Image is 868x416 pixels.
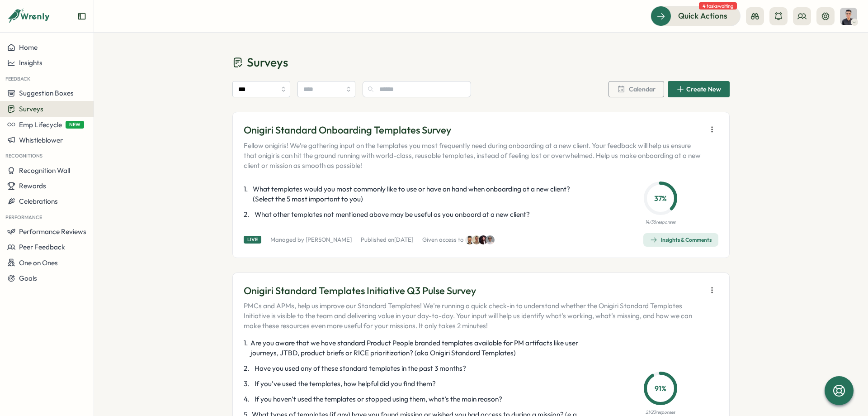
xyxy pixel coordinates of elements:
span: NEW [66,121,84,129]
p: PMCs and APMs, help us improve our Standard Templates! We’re running a quick check-in to understa... [244,301,702,331]
p: 91 % [646,383,675,394]
p: 37 % [646,193,675,204]
span: Rewards [19,182,46,190]
span: Suggestion Boxes [19,89,74,97]
p: Onigiri Standard Templates Initiative Q3 Pulse Survey [244,284,702,298]
span: If you haven’t used the templates or stopped using them, what’s the main reason? [255,394,502,404]
img: Hasan Naqvi [840,8,857,25]
button: Quick Actions [651,6,741,26]
div: Live [244,236,261,244]
p: Onigiri Standard Onboarding Templates Survey [244,123,702,137]
span: Whistleblower [19,136,63,144]
span: What other templates not mentioned above may be useful as you onboard at a new client? [255,210,530,220]
img: Francisco Afonso [472,235,481,244]
div: Insights & Comments [650,236,712,244]
span: Surveys [19,105,43,113]
span: Create New [686,86,721,92]
a: [PERSON_NAME] [306,236,352,243]
span: Have you used any of these standard templates in the past 3 months? [255,363,466,373]
p: 21 / 23 responses [646,409,675,416]
button: Calendar [609,81,664,97]
p: Managed by [270,236,352,244]
span: What templates would you most commonly like to use or have on hand when onboarding at a new clien... [253,184,592,204]
button: Create New [668,81,730,97]
img: Amna Khattak [486,235,495,244]
span: 2 . [244,210,253,220]
span: 1 . [244,184,251,204]
span: Calendar [629,86,656,92]
span: Insights [19,58,42,67]
span: Performance Reviews [19,227,86,236]
span: Goals [19,274,37,282]
img: Sagar Verma [465,235,474,244]
p: Given access to [422,236,463,244]
span: Surveys [247,54,288,70]
span: Peer Feedback [19,243,65,251]
span: Are you aware that we have standard Product People branded templates available for PM artifacts l... [250,338,591,358]
img: Stella Maliatsos [479,235,488,244]
span: One on Ones [19,258,58,267]
span: Recognition Wall [19,166,70,175]
span: 3 . [244,379,253,389]
button: Insights & Comments [643,233,718,247]
span: [DATE] [394,236,413,243]
span: Quick Actions [678,10,727,22]
span: 2 . [244,363,253,373]
span: 1 . [244,338,249,358]
span: Celebrations [19,197,58,206]
span: Home [19,43,38,52]
button: Expand sidebar [77,12,86,21]
p: 14 / 38 responses [645,219,675,226]
p: Published on [361,236,413,244]
span: 4 tasks waiting [699,2,737,10]
span: 4 . [244,394,253,404]
p: Fellow onigiris! We’re gathering input on the templates you most frequently need during onboardin... [244,141,702,171]
span: If you’ve used the templates, how helpful did you find them? [255,379,436,389]
span: Emp Lifecycle [19,120,62,129]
